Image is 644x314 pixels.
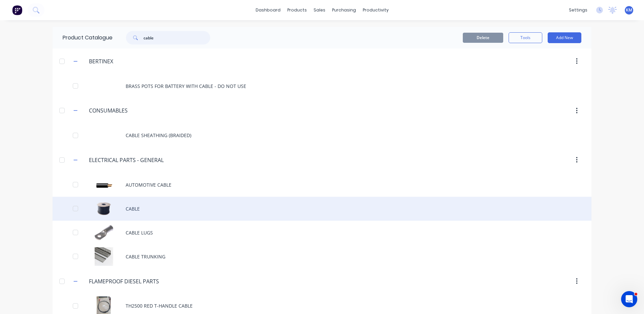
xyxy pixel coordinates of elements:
div: CABLE LUGSCABLE LUGS [53,221,591,245]
div: purchasing [329,5,359,15]
a: dashboard [252,5,284,15]
div: CABLE TRUNKINGCABLE TRUNKING [53,245,591,269]
div: AUTOMOTIVE CABLEAUTOMOTIVE CABLE [53,173,591,197]
div: Product Catalogue [53,27,112,49]
span: KM [626,7,632,13]
input: Enter category name [89,277,169,285]
input: Enter category name [89,106,169,115]
button: Tools [509,32,542,43]
div: products [284,5,310,15]
div: productivity [359,5,392,15]
div: CABLE CABLE [53,197,591,221]
input: Search... [143,31,210,44]
div: CABLE SHEATHING (BRAIDED) [53,123,591,147]
img: Factory [12,5,22,15]
div: settings [566,5,591,15]
input: Enter category name [89,57,169,65]
div: sales [310,5,329,15]
button: Add New [548,32,581,43]
iframe: Intercom live chat [621,291,637,307]
input: Enter category name [89,156,169,164]
button: Delete [463,33,503,43]
div: BRASS POTS FOR BATTERY WITH CABLE - DO NOT USE [53,74,591,98]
